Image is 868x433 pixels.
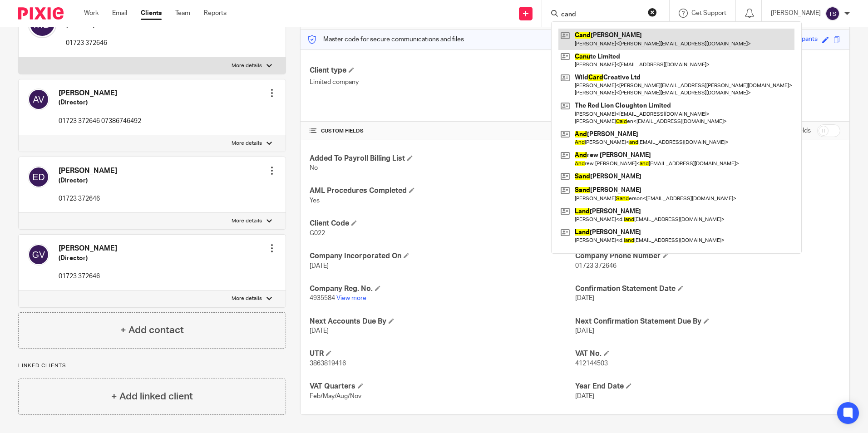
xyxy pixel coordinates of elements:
span: [DATE] [575,328,594,334]
span: [DATE] [310,328,329,334]
span: Get Support [691,10,726,16]
p: Master code for secure communications and files [307,35,464,44]
input: Search [560,11,642,19]
p: 01723 372646 07386746492 [59,117,141,126]
span: G022 [310,230,325,236]
span: Yes [310,197,320,204]
h4: Next Accounts Due By [310,317,575,326]
h4: [PERSON_NAME] [59,89,141,98]
h4: Year End Date [575,382,840,391]
a: Team [175,9,190,18]
a: Clients [141,9,162,18]
p: 01723 372646 [66,39,138,48]
h4: Company Incorporated On [310,251,575,261]
h4: Added To Payroll Billing List [310,154,575,163]
h4: + Add contact [120,323,184,337]
p: Limited company [310,78,575,87]
h4: Company Phone Number [575,251,840,261]
h5: (Director) [59,254,117,263]
img: svg%3E [28,244,49,266]
p: Linked clients [18,362,286,369]
span: [DATE] [310,263,329,269]
p: More details [232,140,262,147]
h4: VAT Quarters [310,382,575,391]
h5: (Director) [59,98,141,107]
span: No [310,165,318,171]
img: svg%3E [28,89,49,110]
h4: VAT No. [575,349,840,359]
img: svg%3E [825,6,840,21]
h4: AML Procedures Completed [310,186,575,196]
img: Pixie [18,7,64,20]
span: 3863819416 [310,360,346,367]
span: [DATE] [575,295,594,301]
h4: UTR [310,349,575,359]
span: [DATE] [575,393,594,399]
p: More details [232,62,262,69]
p: 01723 372646 [59,194,117,203]
h4: Client Code [310,219,575,228]
p: More details [232,295,262,302]
a: Work [84,9,99,18]
span: 01723 372646 [575,263,616,269]
h4: [PERSON_NAME] [59,244,117,253]
span: 4935584 [310,295,335,301]
a: Email [112,9,127,18]
p: [PERSON_NAME] [771,9,821,18]
a: View more [336,295,366,301]
img: svg%3E [28,166,49,188]
h5: (Director) [59,176,117,185]
span: 412144503 [575,360,608,367]
h4: Next Confirmation Statement Due By [575,317,840,326]
p: 01723 372646 [59,272,117,281]
span: Feb/May/Aug/Nov [310,393,361,399]
h4: [PERSON_NAME] [59,166,117,176]
h4: Company Reg. No. [310,284,575,294]
h4: + Add linked client [111,389,193,403]
h4: Client type [310,66,575,75]
button: Clear [648,8,657,17]
h4: CUSTOM FIELDS [310,128,575,135]
p: More details [232,217,262,225]
h4: Confirmation Statement Date [575,284,840,294]
a: Reports [204,9,227,18]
